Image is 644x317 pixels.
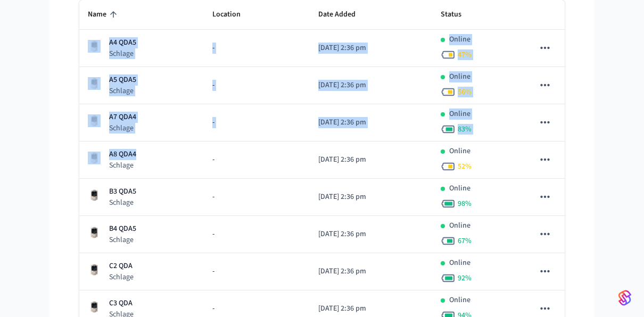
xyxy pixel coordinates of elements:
[212,303,214,314] span: -
[109,86,136,96] p: Schlage
[318,80,424,91] p: [DATE] 2:36 pm
[458,236,472,246] span: 67 %
[449,71,470,82] p: Online
[109,298,134,309] p: C3 QDA
[449,109,470,120] p: Online
[109,186,136,197] p: B3 QDA5
[318,266,424,277] p: [DATE] 2:36 pm
[318,6,369,23] span: Date Added
[449,295,470,306] p: Online
[109,48,136,59] p: Schlage
[88,301,101,313] img: Schlage Sense Smart Deadbolt with Camelot Trim, Front
[212,191,214,203] span: -
[458,198,472,209] span: 98 %
[212,43,214,54] span: -
[212,117,214,128] span: -
[441,6,475,23] span: Status
[109,123,136,134] p: Schlage
[618,289,631,306] img: SeamLogoGradient.69752ec5.svg
[88,152,101,164] img: Schlage Sense Smart Deadbolt with Camelot Trim, Front
[88,40,101,53] img: Schlage Sense Smart Deadbolt with Camelot Trim, Front
[88,226,101,239] img: Schlage Sense Smart Deadbolt with Camelot Trim, Front
[109,197,136,208] p: Schlage
[109,74,136,86] p: A5 QDA5
[318,154,424,165] p: [DATE] 2:36 pm
[449,34,470,45] p: Online
[318,229,424,240] p: [DATE] 2:36 pm
[88,114,101,127] img: Schlage Sense Smart Deadbolt with Camelot Trim, Front
[458,161,472,172] span: 52 %
[458,49,472,60] span: 47 %
[88,6,120,23] span: Name
[458,124,472,135] span: 83 %
[318,43,424,54] p: [DATE] 2:36 pm
[109,37,136,48] p: A4 QDA5
[449,220,470,231] p: Online
[212,229,214,240] span: -
[109,223,136,235] p: B4 QDA5
[109,149,136,160] p: A8 QDA4
[109,261,134,272] p: C2 QDA
[212,80,214,91] span: -
[318,191,424,203] p: [DATE] 2:36 pm
[318,303,424,314] p: [DATE] 2:36 pm
[449,257,470,269] p: Online
[88,77,101,90] img: Schlage Sense Smart Deadbolt with Camelot Trim, Front
[88,189,101,202] img: Schlage Sense Smart Deadbolt with Camelot Trim, Front
[109,112,136,123] p: A7 QDA4
[212,266,214,277] span: -
[109,160,136,171] p: Schlage
[109,235,136,245] p: Schlage
[318,117,424,128] p: [DATE] 2:36 pm
[212,6,254,23] span: Location
[458,87,472,97] span: 56 %
[449,146,470,157] p: Online
[212,154,214,165] span: -
[449,183,470,194] p: Online
[458,273,472,283] span: 92 %
[109,272,134,282] p: Schlage
[88,263,101,276] img: Schlage Sense Smart Deadbolt with Camelot Trim, Front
